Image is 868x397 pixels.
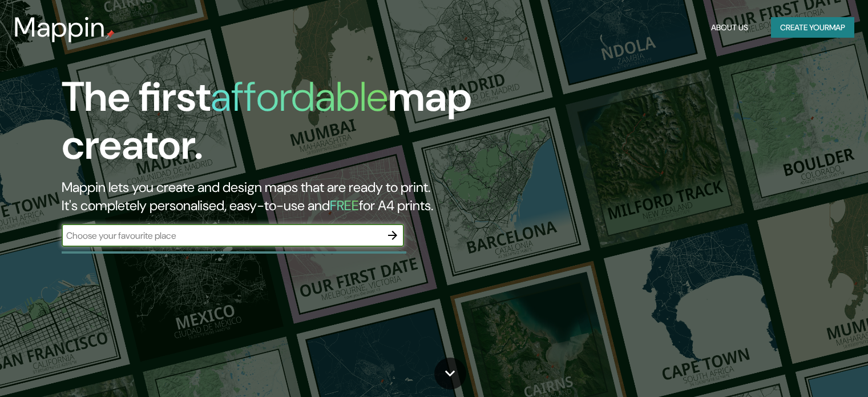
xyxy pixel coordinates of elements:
h5: FREE [330,197,359,214]
h2: Mappin lets you create and design maps that are ready to print. It's completely personalised, eas... [62,178,496,215]
img: mappin-pin [106,30,115,39]
button: Create yourmap [771,17,854,38]
h1: The first map creator. [62,73,496,178]
button: About Us [706,17,753,38]
h3: Mappin [14,11,106,43]
input: Choose your favourite place [62,229,381,242]
h1: affordable [211,70,388,123]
